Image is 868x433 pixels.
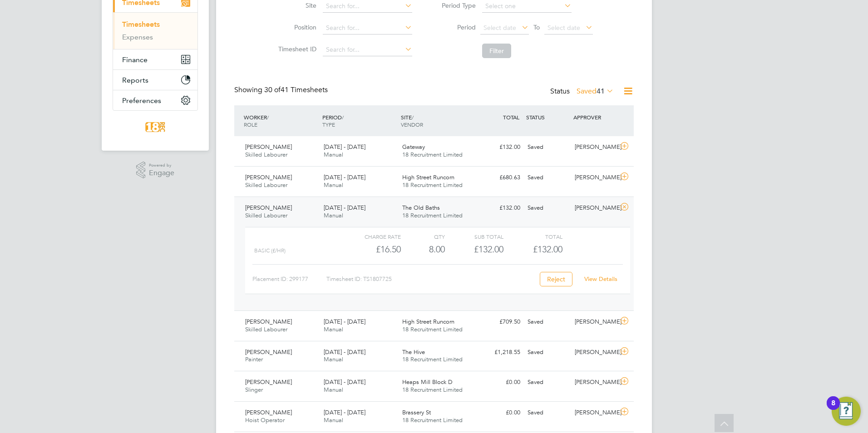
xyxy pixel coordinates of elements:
[149,169,174,177] span: Engage
[402,325,463,333] span: 18 Recruitment Limited
[402,212,463,219] span: 18 Recruitment Limited
[324,204,365,212] span: [DATE] - [DATE]
[402,348,425,356] span: The Hive
[482,44,511,58] button: Filter
[113,120,198,134] a: Go to home page
[524,109,571,125] div: STATUS
[324,181,343,189] span: Manual
[831,403,835,415] div: 8
[445,242,503,257] div: £132.00
[324,318,365,325] span: [DATE] - [DATE]
[402,378,453,386] span: Heaps Mill Block D
[524,170,571,185] div: Saved
[245,212,287,219] span: Skilled Labourer
[320,109,399,133] div: PERIOD
[342,113,344,121] span: /
[245,181,287,189] span: Skilled Labourer
[324,212,343,219] span: Manual
[571,375,618,390] div: [PERSON_NAME]
[524,315,571,330] div: Saved
[399,109,477,133] div: SITE
[577,87,614,96] label: Saved
[264,85,281,94] span: 30 of
[445,231,503,242] div: Sub Total
[412,113,414,121] span: /
[402,151,463,158] span: 18 Recruitment Limited
[113,12,197,49] div: Timesheets
[324,151,343,158] span: Manual
[242,109,320,133] div: WORKER
[245,204,292,212] span: [PERSON_NAME]
[324,416,343,424] span: Manual
[402,318,454,325] span: High Street Runcorn
[245,348,292,356] span: [PERSON_NAME]
[597,87,605,96] span: 41
[547,24,580,32] span: Select date
[401,121,423,128] span: VENDOR
[402,408,431,416] span: Brassery St
[571,315,618,330] div: [PERSON_NAME]
[254,247,286,254] span: Basic (£/HR)
[402,355,463,363] span: 18 Recruitment Limited
[324,325,343,333] span: Manual
[477,405,524,420] div: £0.00
[324,408,365,416] span: [DATE] - [DATE]
[503,231,562,242] div: Total
[323,44,412,56] input: Search for...
[571,140,618,155] div: [PERSON_NAME]
[245,318,292,325] span: [PERSON_NAME]
[324,173,365,181] span: [DATE] - [DATE]
[276,45,316,53] label: Timesheet ID
[524,405,571,420] div: Saved
[122,33,153,41] a: Expenses
[531,21,542,33] span: To
[571,345,618,360] div: [PERSON_NAME]
[245,386,263,394] span: Slinger
[477,375,524,390] div: £0.00
[524,201,571,216] div: Saved
[324,386,343,394] span: Manual
[524,375,571,390] div: Saved
[324,355,343,363] span: Manual
[113,90,197,110] button: Preferences
[245,355,263,363] span: Painter
[402,181,463,189] span: 18 Recruitment Limited
[245,173,292,181] span: [PERSON_NAME]
[477,140,524,155] div: £132.00
[323,22,412,34] input: Search for...
[113,70,197,90] button: Reports
[401,242,445,257] div: 8.00
[342,231,401,242] div: Charge rate
[524,140,571,155] div: Saved
[245,151,287,158] span: Skilled Labourer
[550,85,616,98] div: Status
[324,378,365,386] span: [DATE] - [DATE]
[584,275,617,283] a: View Details
[477,345,524,360] div: £1,218.55
[245,325,287,333] span: Skilled Labourer
[524,345,571,360] div: Saved
[402,143,425,151] span: Gateway
[402,416,463,424] span: 18 Recruitment Limited
[322,121,335,128] span: TYPE
[342,242,401,257] div: £16.50
[276,1,316,10] label: Site
[571,405,618,420] div: [PERSON_NAME]
[122,96,161,105] span: Preferences
[477,201,524,216] div: £132.00
[113,49,197,69] button: Finance
[483,24,516,32] span: Select date
[245,143,292,151] span: [PERSON_NAME]
[122,20,160,29] a: Timesheets
[244,121,257,128] span: ROLE
[571,201,618,216] div: [PERSON_NAME]
[402,173,454,181] span: High Street Runcorn
[276,23,316,31] label: Position
[234,85,330,95] div: Showing
[149,162,174,169] span: Powered by
[267,113,269,121] span: /
[435,1,476,10] label: Period Type
[122,55,148,64] span: Finance
[435,23,476,31] label: Period
[326,272,534,286] div: Timesheet ID: TS1807725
